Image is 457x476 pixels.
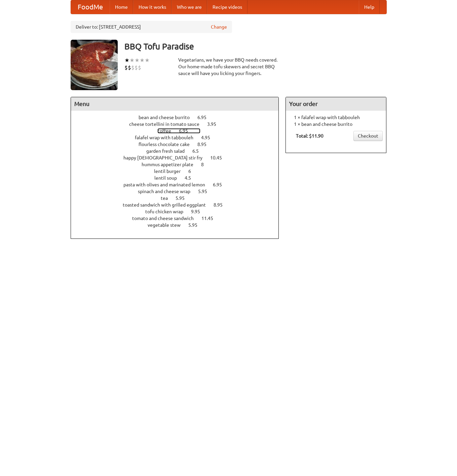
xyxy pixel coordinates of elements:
[123,182,234,187] a: pasta with olives and marinated lemon 6.95
[123,155,209,160] span: happy [DEMOGRAPHIC_DATA] stir fry
[179,128,195,134] span: 6.95
[157,128,178,134] span: coffee
[123,155,234,160] a: happy [DEMOGRAPHIC_DATA] stir fry 10.45
[140,57,145,64] li: ★
[161,195,197,201] a: tea 5.95
[207,121,223,127] span: 3.95
[132,216,226,221] a: tomato and cheese sandwich 11.45
[296,133,323,139] b: Total: $11.90
[123,182,212,187] span: pasta with olives and marinated lemon
[139,115,196,120] span: bean and cheese burrito
[142,162,216,167] a: hummus appetizer plate 8
[213,182,229,187] span: 6.95
[135,57,140,64] li: ★
[145,57,150,64] li: ★
[135,135,200,140] span: falafel wrap with tabbouleh
[71,97,279,111] h4: Menu
[201,162,211,167] span: 8
[192,148,205,154] span: 6.5
[286,97,386,111] h4: Your order
[71,40,118,90] img: angular.jpg
[138,189,197,194] span: spinach and cheese wrap
[133,0,172,14] a: How it works
[135,64,138,71] li: $
[154,169,203,174] a: lentil burger 6
[154,175,184,181] span: lentil soup
[145,209,190,214] span: tofu chicken wrap
[138,64,141,71] li: $
[146,148,211,154] a: garden fresh salad 6.5
[132,216,200,221] span: tomato and cheese sandwich
[157,128,200,134] a: coffee 6.95
[353,131,383,141] a: Checkout
[185,175,198,181] span: 4.5
[289,121,383,127] li: 1 × bean and cheese burrito
[135,135,223,140] a: falafel wrap with tabbouleh 4.95
[148,222,210,228] a: vegetable stew 5.95
[289,114,383,121] li: 1 × falafel wrap with tabbouleh
[161,195,175,201] span: tea
[197,142,213,147] span: 8.95
[188,222,204,228] span: 5.95
[124,57,129,64] li: ★
[138,189,220,194] a: spinach and cheese wrap 5.95
[71,21,232,33] div: Deliver to: [STREET_ADDRESS]
[154,175,203,181] a: lentil soup 4.5
[359,0,380,14] a: Help
[188,169,198,174] span: 6
[139,115,219,120] a: bean and cheese burrito 6.95
[129,121,229,127] a: cheese tortellini in tomato sauce 3.95
[145,209,213,214] a: tofu chicken wrap 9.95
[146,148,191,154] span: garden fresh salad
[201,135,217,140] span: 4.95
[131,64,135,71] li: $
[207,0,247,14] a: Recipe videos
[191,209,207,214] span: 9.95
[124,64,128,71] li: $
[201,216,220,221] span: 11.45
[124,40,387,53] h3: BBQ Tofu Paradise
[129,57,135,64] li: ★
[123,202,235,208] a: toasted sandwich with grilled eggplant 8.95
[142,162,200,167] span: hummus appetizer plate
[148,222,187,228] span: vegetable stew
[178,57,279,77] div: Vegetarians, we have your BBQ needs covered. Our home-made tofu skewers and secret BBQ sauce will...
[154,169,187,174] span: lentil burger
[210,155,229,160] span: 10.45
[139,142,196,147] span: flourless chocolate cake
[110,0,133,14] a: Home
[211,24,227,30] a: Change
[71,0,110,14] a: FoodMe
[214,202,229,208] span: 8.95
[129,121,206,127] span: cheese tortellini in tomato sauce
[128,64,131,71] li: $
[172,0,207,14] a: Who we are
[139,142,219,147] a: flourless chocolate cake 8.95
[123,202,213,208] span: toasted sandwich with grilled eggplant
[176,195,191,201] span: 5.95
[198,189,214,194] span: 5.95
[197,115,213,120] span: 6.95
